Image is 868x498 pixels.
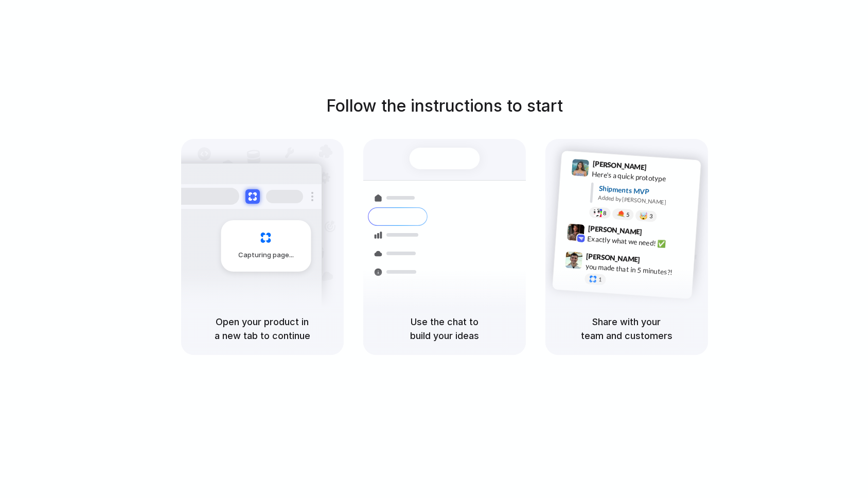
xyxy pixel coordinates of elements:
h5: Open your product in a new tab to continue [193,315,331,343]
span: Capturing page [238,250,295,260]
div: Exactly what we need! ✅ [587,233,690,251]
span: 9:42 AM [645,227,666,240]
span: [PERSON_NAME] [588,222,642,237]
span: [PERSON_NAME] [592,158,647,173]
h1: Follow the instructions to start [326,94,563,118]
div: you made that in 5 minutes?! [585,261,688,278]
span: 5 [626,211,629,217]
span: 9:41 AM [649,163,670,175]
span: 9:47 AM [643,255,664,268]
span: 3 [649,213,652,219]
h5: Share with your team and customers [558,315,696,343]
span: 8 [603,210,606,216]
div: Shipments MVP [598,183,694,200]
div: Here's a quick prototype [591,168,694,186]
div: Added by [PERSON_NAME] [598,193,693,208]
h5: Use the chat to build your ideas [376,315,513,343]
div: 🤯 [639,212,648,220]
span: [PERSON_NAME] [586,250,640,265]
span: 1 [598,276,601,282]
